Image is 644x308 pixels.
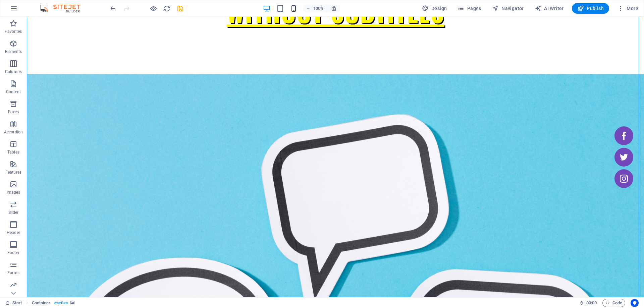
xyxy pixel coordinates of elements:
[32,299,51,307] span: Click to select. Double-click to edit
[532,3,567,14] button: AI Writer
[489,3,527,14] button: Navigator
[605,299,622,307] span: Code
[149,4,157,12] button: Click here to leave preview mode and continue editing
[176,5,184,12] i: Save (Ctrl+S)
[5,69,22,74] p: Columns
[617,5,638,12] span: More
[419,3,450,14] div: Design (Ctrl+Alt+Y)
[5,29,22,34] p: Favorites
[39,4,89,12] img: Editor Logo
[614,3,641,14] button: More
[579,299,597,307] h6: Session time
[419,3,450,14] button: Design
[5,170,21,175] p: Features
[331,5,337,11] i: On resize automatically adjust zoom level to fit chosen device.
[5,49,22,54] p: Elements
[176,4,184,12] button: save
[8,109,19,115] p: Boxes
[32,299,75,307] nav: breadcrumb
[602,299,625,307] button: Code
[303,4,327,12] button: 100%
[7,270,19,275] p: Forms
[163,4,171,12] button: reload
[7,230,20,235] p: Header
[5,299,22,307] a: Click to cancel selection. Double-click to open Pages
[458,5,481,12] span: Pages
[6,89,21,95] p: Content
[631,299,639,307] button: Usercentrics
[4,129,23,135] p: Accordion
[163,5,171,12] i: Reload page
[109,4,117,12] button: undo
[586,299,597,307] span: 00 00
[8,210,19,215] p: Slider
[572,3,609,14] button: Publish
[455,3,484,14] button: Pages
[53,299,68,307] span: . overflow
[109,5,117,12] i: Undo: Change image width (Ctrl+Z)
[313,4,324,12] h6: 100%
[535,5,564,12] span: AI Writer
[7,149,19,155] p: Tables
[577,5,604,12] span: Publish
[422,5,447,12] span: Design
[492,5,524,12] span: Navigator
[7,250,19,255] p: Footer
[591,300,592,305] span: :
[7,190,20,195] p: Images
[70,301,74,305] i: This element contains a background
